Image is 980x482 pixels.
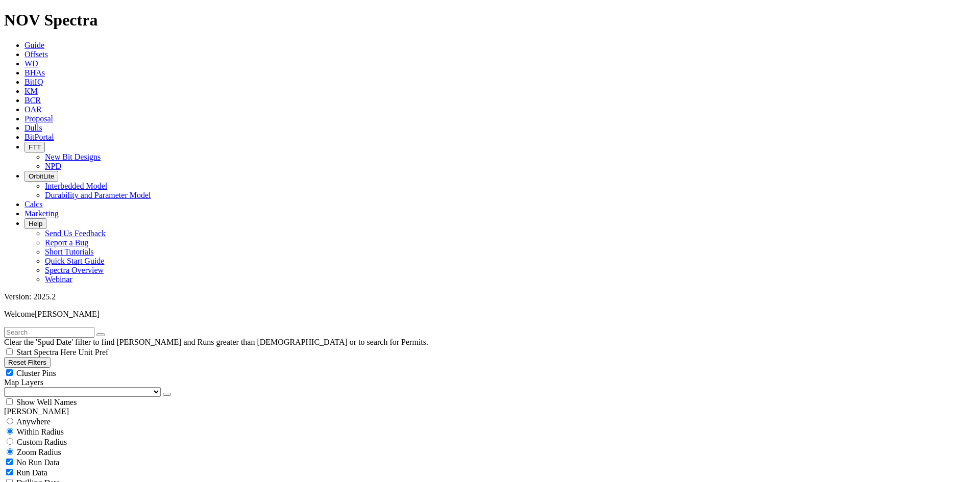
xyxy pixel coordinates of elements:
[29,143,41,151] span: FTT
[4,327,94,338] input: Search
[45,238,88,247] a: Report a Bug
[45,182,107,190] a: Interbedded Model
[17,427,64,436] span: Within Radius
[4,292,976,301] div: Version: 2025.2
[16,348,76,357] span: Start Spectra Here
[17,448,61,456] span: Zoom Radius
[45,162,61,170] a: NPD
[24,41,44,49] a: Guide
[4,11,976,30] h1: NOV Spectra
[45,229,106,238] a: Send Us Feedback
[24,171,58,182] button: OrbitLite
[16,417,51,426] span: Anywhere
[24,114,53,123] a: Proposal
[24,123,42,132] a: Dulls
[4,338,428,346] span: Clear the 'Spud Date' filter to find [PERSON_NAME] and Runs greater than [DEMOGRAPHIC_DATA] or to...
[24,87,38,95] a: KM
[24,209,59,218] a: Marketing
[24,200,43,209] a: Calcs
[16,398,77,407] span: Show Well Names
[24,142,45,153] button: FTT
[45,153,101,161] a: New Bit Designs
[24,59,38,68] a: WD
[45,257,104,265] a: Quick Start Guide
[24,68,45,77] a: BHAs
[16,458,59,467] span: No Run Data
[24,105,42,114] a: OAR
[24,78,43,86] a: BitIQ
[4,310,976,319] p: Welcome
[24,50,48,59] a: Offsets
[45,275,72,284] a: Webinar
[78,348,108,357] span: Unit Pref
[29,220,42,227] span: Help
[24,133,54,141] a: BitPortal
[4,378,43,387] span: Map Layers
[45,247,94,256] a: Short Tutorials
[35,310,100,318] span: [PERSON_NAME]
[17,438,67,446] span: Custom Radius
[16,468,47,477] span: Run Data
[24,96,41,105] a: BCR
[16,369,56,377] span: Cluster Pins
[45,191,151,199] a: Durability and Parameter Model
[29,172,54,180] span: OrbitLite
[4,357,51,368] button: Reset Filters
[45,266,104,274] a: Spectra Overview
[24,218,46,229] button: Help
[6,348,13,355] input: Start Spectra Here
[4,407,976,416] div: [PERSON_NAME]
